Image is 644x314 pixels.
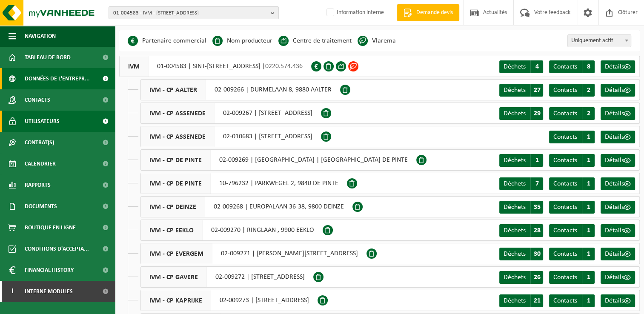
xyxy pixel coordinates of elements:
span: Contacts [553,157,577,164]
span: Détails [605,297,624,304]
span: Contacts [553,134,577,140]
a: Détails [601,271,635,284]
span: 26 [530,271,543,284]
span: Demande devis [414,9,455,17]
span: IVM - CP DEINZE [141,197,205,217]
span: Uniquement actif [567,34,631,47]
span: IVM - CP ASSENEDE [141,103,215,123]
span: Contacts [553,180,577,187]
span: Détails [605,157,624,164]
span: Contacts [553,251,577,257]
span: Boutique en ligne [25,217,76,238]
li: Centre de traitement [278,34,352,47]
div: 01-004583 | SINT-[STREET_ADDRESS] | [119,56,311,77]
span: I [9,281,16,302]
a: Contacts 1 [549,224,595,237]
span: Déchets [504,180,526,187]
div: 02-009266 | DURMELAAN 8, 9880 AALTER [140,79,340,100]
span: 1 [582,177,595,190]
span: 29 [530,107,543,120]
span: 4 [530,60,543,73]
span: 8 [582,60,595,73]
div: 02-009273 | [STREET_ADDRESS] [140,290,318,311]
span: Déchets [504,297,526,304]
span: IVM - CP EEKLO [141,220,203,240]
a: Détails [601,107,635,120]
a: Déchets 4 [499,60,543,73]
span: 27 [530,84,543,97]
span: 1 [582,248,595,260]
a: Détails [601,60,635,73]
a: Contacts 1 [549,248,595,260]
span: Conditions d'accepta... [25,238,89,260]
li: Partenaire commercial [128,34,206,47]
div: 02-010683 | [STREET_ADDRESS] [140,126,321,147]
span: Déchets [504,251,526,257]
a: Demande devis [397,4,459,21]
span: Utilisateurs [25,111,60,132]
span: Détails [605,63,624,70]
span: Détails [605,251,624,257]
div: 02-009268 | EUROPALAAN 36-38, 9800 DEINZE [140,196,352,217]
span: 1 [582,294,595,307]
span: Navigation [25,26,56,47]
div: 02-009269 | [GEOGRAPHIC_DATA] | [GEOGRAPHIC_DATA] DE PINTE [140,149,416,171]
a: Détails [601,294,635,307]
span: Détails [605,204,624,211]
span: 30 [530,248,543,260]
span: Contacts [553,274,577,281]
a: Déchets 27 [499,84,543,97]
span: Données de l'entrepr... [25,68,90,89]
div: 02-009267 | [STREET_ADDRESS] [140,103,321,124]
a: Contacts 1 [549,131,595,143]
a: Détails [601,84,635,97]
div: 02-009270 | RINGLAAN , 9900 EEKLO [140,220,323,241]
span: Contacts [553,110,577,117]
a: Déchets 21 [499,294,543,307]
a: Déchets 26 [499,271,543,284]
span: 1 [582,271,595,284]
li: Nom producteur [212,34,272,47]
span: 1 [582,131,595,143]
span: Détails [605,110,624,117]
a: Contacts 1 [549,154,595,167]
label: Information interne [325,6,384,19]
span: Contacts [553,297,577,304]
div: 10-796232 | PARKWEGEL 2, 9840 DE PINTE [140,173,347,194]
span: 21 [530,294,543,307]
span: 1 [582,154,595,167]
span: 28 [530,224,543,237]
a: Contacts 1 [549,271,595,284]
a: Contacts 1 [549,177,595,190]
span: Uniquement actif [568,35,631,47]
span: 1 [582,201,595,214]
span: Détails [605,134,624,140]
span: 7 [530,177,543,190]
span: IVM - CP GAVERE [141,267,207,287]
span: Contacts [553,63,577,70]
span: Détails [605,180,624,187]
span: IVM - CP DE PINTE [141,173,211,194]
a: Détails [601,224,635,237]
span: 0220.574.436 [265,63,303,70]
a: Contacts 1 [549,201,595,214]
span: IVM - CP AALTER [141,80,206,100]
a: Déchets 35 [499,201,543,214]
span: Déchets [504,87,526,94]
span: IVM - CP DE PINTE [141,150,211,170]
div: 02-009271 | [PERSON_NAME][STREET_ADDRESS] [140,243,366,264]
span: Déchets [504,63,526,70]
span: Déchets [504,227,526,234]
span: 1 [582,224,595,237]
a: Détails [601,154,635,167]
a: Détails [601,248,635,260]
a: Contacts 2 [549,84,595,97]
span: Rapports [25,174,51,196]
span: Interne modules [25,281,73,302]
a: Contacts 1 [549,294,595,307]
span: Documents [25,196,57,217]
span: 35 [530,201,543,214]
span: Financial History [25,260,74,281]
a: Déchets 28 [499,224,543,237]
span: Contacts [553,227,577,234]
